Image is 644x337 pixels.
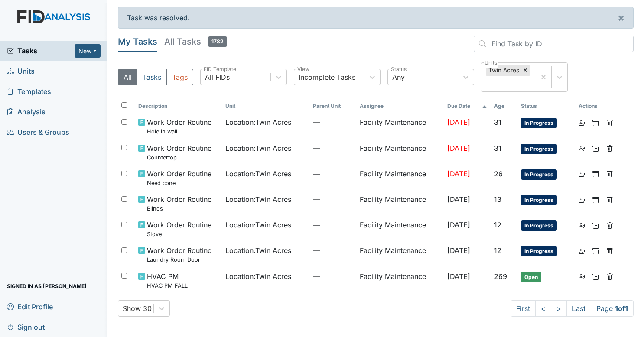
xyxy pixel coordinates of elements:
[147,220,211,238] span: Work Order Routine Stove
[7,105,46,119] span: Analysis
[147,194,211,213] span: Work Order Routine Blinds
[551,300,567,317] a: >
[7,320,45,334] span: Sign out
[121,102,127,108] input: Toggle All Rows Selected
[521,220,557,231] span: In Progress
[392,72,405,82] div: Any
[447,246,470,255] span: [DATE]
[517,99,575,113] th: Toggle SortBy
[486,65,520,76] div: Twin Acres
[511,300,634,317] nav: task-pagination
[225,117,291,127] span: Location : Twin Acres
[225,143,291,153] span: Location : Twin Acres
[606,245,613,256] a: Delete
[137,69,167,85] button: Tasks
[299,72,355,82] div: Incomplete Tasks
[7,65,35,78] span: Units
[7,45,75,56] a: Tasks
[521,118,557,128] span: In Progress
[147,271,188,290] span: HVAC PM HVAC PM FALL
[474,36,634,52] input: Find Task by ID
[575,99,618,113] th: Actions
[147,256,211,264] small: Laundry Room Door
[592,271,599,282] a: Archive
[147,282,188,290] small: HVAC PM FALL
[205,72,230,82] div: All FIDs
[208,36,227,47] span: 1782
[147,127,211,136] small: Hole in wall
[444,99,491,113] th: Toggle SortBy
[494,144,501,152] span: 31
[313,220,353,230] span: —
[356,242,444,267] td: Facility Maintenance
[7,126,69,139] span: Users & Groups
[313,194,353,204] span: —
[491,99,517,113] th: Toggle SortBy
[494,118,501,126] span: 31
[147,168,211,187] span: Work Order Routine Need cone
[313,271,353,282] span: —
[313,117,353,127] span: —
[147,179,211,187] small: Need cone
[356,139,444,165] td: Facility Maintenance
[147,230,211,238] small: Stove
[135,99,222,113] th: Toggle SortBy
[118,7,634,29] div: Task was resolved.
[592,245,599,256] a: Archive
[592,143,599,153] a: Archive
[606,220,613,230] a: Delete
[592,168,599,179] a: Archive
[447,169,470,178] span: [DATE]
[147,245,211,264] span: Work Order Routine Laundry Room Door
[606,168,613,179] a: Delete
[356,165,444,191] td: Facility Maintenance
[592,194,599,204] a: Archive
[566,300,591,317] a: Last
[123,303,152,314] div: Show 30
[447,144,470,152] span: [DATE]
[535,300,551,317] a: <
[313,168,353,179] span: —
[225,220,291,230] span: Location : Twin Acres
[494,272,507,281] span: 269
[222,99,309,113] th: Toggle SortBy
[606,143,613,153] a: Delete
[615,304,628,313] strong: 1 of 1
[618,11,624,24] span: ×
[147,204,211,213] small: Blinds
[164,36,227,48] h5: All Tasks
[313,143,353,153] span: —
[592,220,599,230] a: Archive
[447,272,470,281] span: [DATE]
[494,220,501,229] span: 12
[225,245,291,256] span: Location : Twin Acres
[356,113,444,139] td: Facility Maintenance
[521,195,557,205] span: In Progress
[225,271,291,282] span: Location : Twin Acres
[7,85,51,98] span: Templates
[609,7,633,28] button: ×
[313,245,353,256] span: —
[494,246,501,255] span: 12
[447,195,470,204] span: [DATE]
[356,191,444,216] td: Facility Maintenance
[356,268,444,293] td: Facility Maintenance
[521,144,557,154] span: In Progress
[118,69,193,85] div: Type filter
[7,279,87,293] span: Signed in as [PERSON_NAME]
[511,300,536,317] a: First
[75,44,101,58] button: New
[118,69,137,85] button: All
[494,169,503,178] span: 26
[521,272,541,282] span: Open
[225,168,291,179] span: Location : Twin Acres
[225,194,291,204] span: Location : Twin Acres
[356,216,444,242] td: Facility Maintenance
[606,194,613,204] a: Delete
[447,118,470,126] span: [DATE]
[147,117,211,136] span: Work Order Routine Hole in wall
[606,117,613,127] a: Delete
[7,300,53,313] span: Edit Profile
[309,99,356,113] th: Toggle SortBy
